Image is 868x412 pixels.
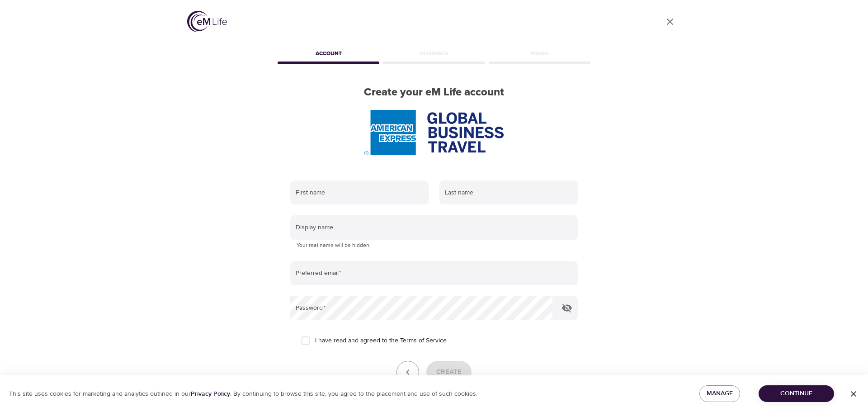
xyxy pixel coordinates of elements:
button: Manage [699,385,740,402]
img: logo [187,11,227,32]
span: Continue [766,388,827,399]
img: AmEx%20GBT%20logo.png [364,110,504,155]
a: Privacy Policy [191,390,230,398]
p: Your real name will be hidden. [297,241,571,250]
a: Terms of Service [400,336,447,346]
span: Manage [707,388,733,399]
button: Continue [759,385,834,402]
a: close [659,11,681,33]
span: I have read and agreed to the [315,336,447,346]
h2: Create your eM Life account [276,86,592,99]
